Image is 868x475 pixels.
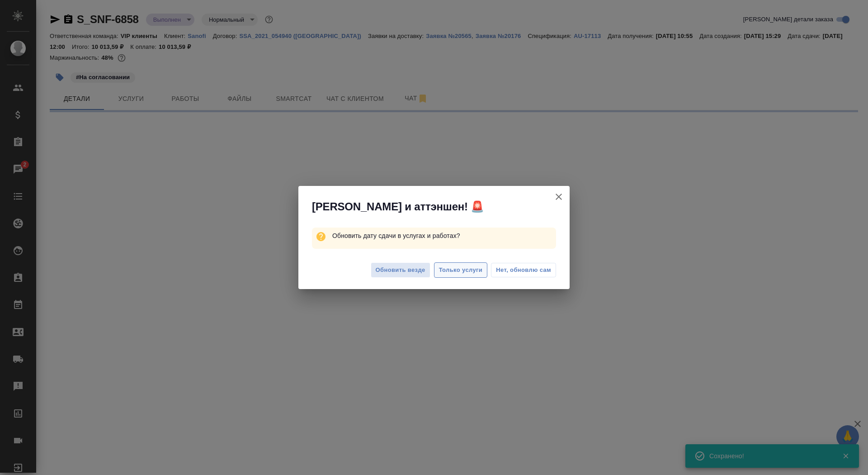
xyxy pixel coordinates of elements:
button: Обновить везде [371,262,430,278]
span: [PERSON_NAME] и аттэншен! 🚨 [312,199,484,214]
span: Нет, обновлю сам [496,266,551,275]
button: Нет, обновлю сам [491,263,556,277]
button: Только услуги [434,262,488,278]
p: Обновить дату сдачи в услугах и работах? [332,228,556,244]
span: Обновить везде [376,265,425,275]
span: Только услуги [439,265,483,275]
